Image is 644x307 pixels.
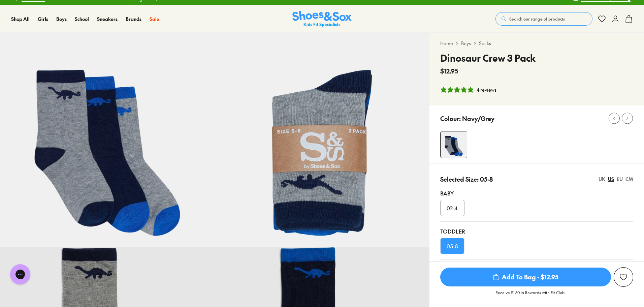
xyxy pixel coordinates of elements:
span: 02-4 [447,204,458,212]
span: Add To Bag - $12.95 [440,268,611,286]
p: Receive $1.30 in Rewards with Fit Club [495,289,565,302]
button: Add to Wishlist [614,267,633,287]
h4: Dinosaur Crew 3 Pack [440,51,536,65]
div: Baby [440,189,633,197]
a: Brands [126,16,141,23]
a: School [75,16,89,23]
div: 4 reviews [477,86,496,93]
a: Shop All [11,16,30,23]
a: Boys [461,40,471,47]
button: Add To Bag - $12.95 [440,267,611,287]
div: CM [625,176,633,183]
div: > > [440,40,633,47]
a: Sale [150,16,159,23]
img: 5-356366_1 [215,33,429,247]
a: Shoes & Sox [292,11,352,27]
a: Sneakers [97,16,118,23]
span: $12.95 [440,66,458,75]
p: Colour: [440,114,461,123]
div: UK [599,176,605,183]
a: Home [440,40,453,47]
span: 05-8 [447,242,458,250]
a: Socks [479,40,491,47]
img: 4-356365_1 [441,131,467,158]
p: Selected Size: 05-8 [440,175,493,184]
div: Toddler [440,227,633,235]
iframe: Gorgias live chat messenger [7,262,34,287]
div: EU [617,176,623,183]
p: Navy/Grey [462,114,494,123]
span: Search our range of products [509,16,565,22]
a: Boys [56,16,67,23]
button: Search our range of products [495,12,592,26]
button: 5 stars, 4 ratings [440,86,496,93]
div: US [608,176,614,183]
a: Girls [38,16,48,23]
img: SNS_Logo_Responsive.svg [292,11,352,27]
